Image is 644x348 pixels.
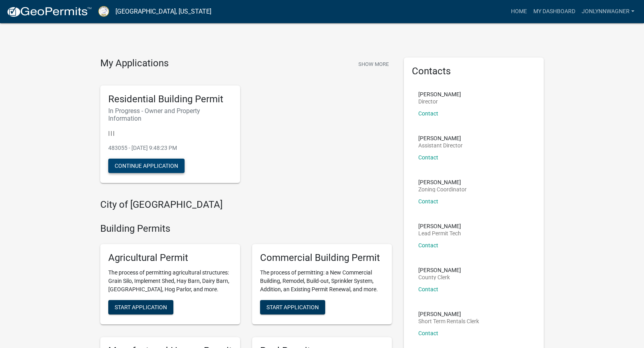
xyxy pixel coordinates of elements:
button: Continue Application [108,159,185,173]
span: Start Application [115,304,167,310]
h5: Contacts [412,66,536,77]
p: Assistant Director [418,143,463,148]
a: jonlynnwagner [578,4,638,19]
p: [PERSON_NAME] [418,135,463,141]
button: Start Application [108,300,173,314]
h4: City of [GEOGRAPHIC_DATA] [100,199,392,211]
p: [PERSON_NAME] [418,223,461,229]
p: [PERSON_NAME] [418,91,461,97]
h4: My Applications [100,58,169,70]
p: 483055 - [DATE] 9:48:23 PM [108,144,232,152]
h5: Agricultural Permit [108,252,232,264]
p: County Clerk [418,274,461,280]
a: Contact [418,198,438,205]
a: Home [508,4,530,19]
p: Zoning Coordinator [418,187,467,192]
a: Contact [418,242,438,249]
p: [PERSON_NAME] [418,179,467,185]
p: [PERSON_NAME] [418,267,461,273]
h5: Residential Building Permit [108,93,232,105]
a: Contact [418,154,438,161]
p: Lead Permit Tech [418,231,461,236]
p: The process of permitting: a New Commercial Building, Remodel, Build-out, Sprinkler System, Addit... [260,268,384,294]
h4: Building Permits [100,223,392,235]
h6: In Progress - Owner and Property Information [108,107,232,122]
p: Short Term Rentals Clerk [418,318,479,324]
a: Contact [418,110,438,117]
button: Show More [355,58,392,71]
p: [PERSON_NAME] [418,311,479,317]
a: [GEOGRAPHIC_DATA], [US_STATE] [115,5,211,18]
a: My Dashboard [530,4,578,19]
p: The process of permitting agricultural structures: Grain Silo, Implement Shed, Hay Barn, Dairy Ba... [108,268,232,294]
span: Start Application [266,304,319,310]
a: Contact [418,330,438,336]
h5: Commercial Building Permit [260,252,384,264]
button: Start Application [260,300,325,314]
a: Contact [418,286,438,292]
p: | | | [108,129,232,137]
img: Putnam County, Georgia [98,6,109,17]
p: Director [418,99,461,104]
